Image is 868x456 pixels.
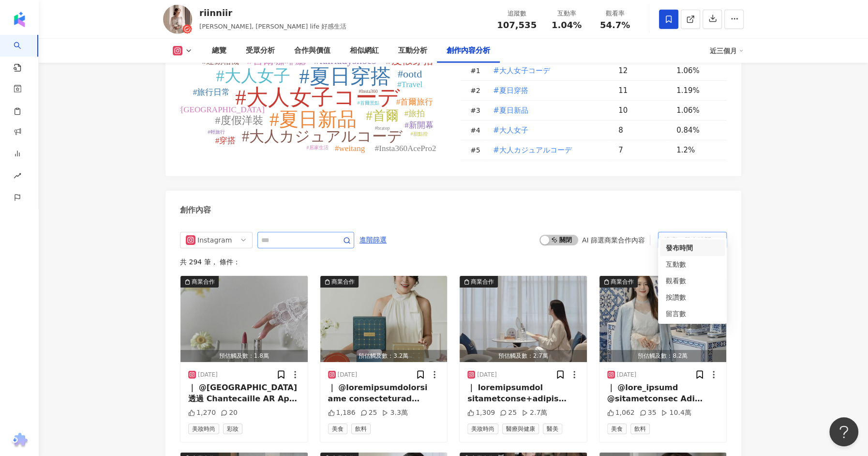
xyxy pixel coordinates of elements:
tspan: #bratop [375,125,390,131]
div: 共 294 筆 ， 條件： [180,258,727,266]
div: 1.19% [676,85,717,96]
span: #夏日穿搭 [493,85,528,96]
img: KOL Avatar [163,5,192,34]
div: 留言數 [666,308,719,319]
td: 1.06% [669,61,727,81]
span: 美食 [607,424,627,434]
div: 25 [500,408,517,418]
div: 互動率 [548,9,585,18]
div: 3.3萬 [382,408,407,418]
div: 1,270 [188,408,216,418]
button: #大人女子 [493,121,529,140]
td: #夏日新品 [485,101,611,121]
span: 美妝時尚 [467,424,498,434]
div: 20 [221,408,238,418]
tspan: #穿搭 [215,136,236,145]
tspan: #Insta360AcePro2 [375,144,436,153]
td: 0.84% [669,121,727,140]
tspan: #度假洋裝 [215,114,263,126]
div: 7 [618,145,669,155]
div: 排序：發布時間 [664,232,712,248]
div: 發布時間 [666,243,719,253]
div: 8 [618,125,669,136]
div: 1,309 [467,408,495,418]
td: #大人女子 [485,121,611,140]
tspan: #首爾景點 [358,100,379,106]
div: 商業合作 [611,277,634,287]
tspan: #大人女子コーデ [235,85,400,109]
img: post-image [599,276,727,362]
div: 預估觸及數：2.7萬 [460,350,587,362]
tspan: #旅行日常 [193,88,230,97]
div: riinniir [199,7,346,19]
td: #大人女子コーデ [485,61,611,81]
img: post-image [180,276,308,362]
div: 1.06% [676,65,717,76]
tspan: #輕旅行 [208,129,225,135]
span: 進階篩選 [359,232,387,248]
tspan: #居家生活 [307,145,329,150]
span: 107,535 [497,20,537,30]
tspan: #夏日新品 [269,108,357,130]
div: 商業合作 [192,277,215,287]
tspan: #新開幕 [404,121,434,130]
div: 近三個月 [710,43,744,59]
button: 商業合作預估觸及數：8.2萬 [599,276,727,362]
div: ｜ @lore_ipsumd @sitametconsec Adi Elitseddoeiu tempo incididuntutla etdolor Magn a Enima & Minimv... [607,382,719,404]
span: 飲料 [351,424,371,434]
div: Instagram [197,232,229,248]
img: logo icon [12,12,27,27]
div: 追蹤數 [497,9,537,18]
td: 1.19% [669,81,727,101]
tspan: #Insta360 [359,89,377,94]
td: #大人カジュアルコーデ [485,140,611,160]
span: [PERSON_NAME], [PERSON_NAME] life 好感生活 [199,23,346,30]
div: 互動分析 [398,45,427,57]
div: 預估觸及數：3.2萬 [320,350,448,362]
div: 創作內容 [180,205,211,215]
tspan: #[GEOGRAPHIC_DATA] [177,105,265,114]
a: search [14,35,33,73]
button: 商業合作預估觸及數：3.2萬 [320,276,448,362]
div: [DATE] [477,371,497,379]
div: [DATE] [338,371,358,379]
button: #大人女子コーデ [493,61,551,80]
span: 醫療與健康 [502,424,539,434]
td: 1.06% [669,101,727,121]
span: 54.7% [600,20,630,30]
div: 發布時間 [660,240,725,256]
span: 飲料 [630,424,650,434]
div: ｜ @[GEOGRAPHIC_DATA] 透過 Chantecaille AR App 和母象、小象一起互動 動態萌到讓人忘了時間 療癒滿分 全新 花妍柔緞唇膏 在唇色之下 也藏著一條通往希望的... [188,382,300,404]
button: #大人カジュアルコーデ [493,140,572,160]
tspan: #weitang [335,144,365,153]
div: 觀看數 [666,275,719,286]
div: 1.2% [676,145,717,155]
div: 按讚數 [666,292,719,303]
div: # 1 [470,65,485,76]
tspan: #甜點控 [411,131,428,137]
div: 10.4萬 [661,408,691,418]
iframe: Help Scout Beacon - Open [829,417,858,446]
span: 美食 [328,424,347,434]
div: 10 [618,105,669,116]
td: #夏日穿搭 [485,81,611,101]
span: 彩妝 [223,424,242,434]
div: 預估觸及數：1.8萬 [180,350,308,362]
tspan: #首爾 [366,108,399,123]
span: #大人カジュアルコーデ [493,145,572,155]
span: rise [14,166,21,188]
tspan: #Travel [397,80,423,89]
div: 商業合作 [471,277,494,287]
div: 受眾分析 [246,45,275,57]
div: 相似網紅 [350,45,379,57]
div: AI 篩選商業合作內容 [582,236,645,244]
div: # 4 [470,125,485,136]
tspan: #首爾旅行 [396,97,434,106]
span: 1.04% [552,20,582,30]
div: # 3 [470,105,485,116]
button: 進階篩選 [359,232,387,247]
button: 商業合作預估觸及數：1.8萬 [180,276,308,362]
div: 商業合作 [331,277,355,287]
img: post-image [460,276,587,362]
div: 35 [640,408,657,418]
